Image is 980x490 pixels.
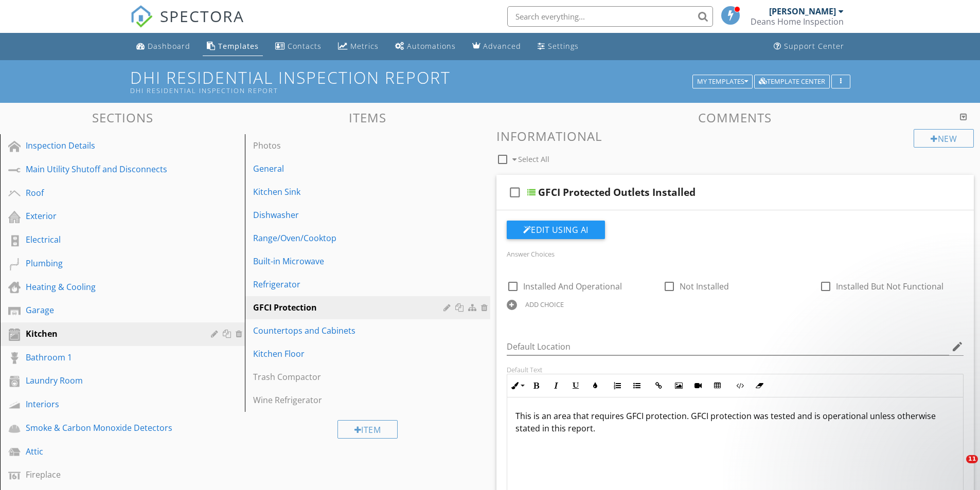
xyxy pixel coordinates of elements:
[253,139,446,152] div: Photos
[627,376,647,395] button: Unordered List
[697,78,748,85] div: My Templates
[608,376,627,395] button: Ordered List
[507,180,523,205] i: check_box_outline_blank
[649,376,669,395] button: Insert Link (Ctrl+K)
[507,366,964,374] div: Default Text
[769,6,836,16] div: [PERSON_NAME]
[253,186,446,198] div: Kitchen Sink
[914,129,974,148] div: New
[538,186,696,198] div: GFCI Protected Outlets Installed
[496,111,974,124] h3: Comments
[26,187,196,199] div: Roof
[533,37,583,56] a: Settings
[132,37,194,56] a: Dashboard
[759,78,825,85] div: Template Center
[518,154,549,164] span: Select All
[468,37,525,56] a: Advanced
[253,278,446,291] div: Refrigerator
[527,376,546,395] button: Bold (Ctrl+B)
[130,14,244,35] a: SPECTORA
[566,376,585,395] button: Underline (Ctrl+U)
[496,129,974,143] h3: Informational
[483,41,521,51] div: Advanced
[253,232,446,244] div: Range/Oven/Cooktop
[680,281,729,292] span: Not Installed
[945,455,970,480] iframe: Intercom live chat
[754,76,830,85] a: Template Center
[253,348,446,360] div: Kitchen Floor
[253,324,446,337] div: Countertops and Cabinets
[26,163,196,175] div: Main Utility Shutoff and Disconnects
[708,376,727,395] button: Insert Table
[523,281,622,292] span: Installed And Operational
[26,139,196,152] div: Inspection Details
[784,41,844,51] div: Support Center
[692,75,753,89] button: My Templates
[253,394,446,406] div: Wine Refrigerator
[253,255,446,267] div: Built-in Microwave
[26,374,196,387] div: Laundry Room
[334,37,383,56] a: Metrics
[26,233,196,246] div: Electrical
[546,376,566,395] button: Italic (Ctrl+I)
[253,209,446,221] div: Dishwasher
[130,68,850,95] h1: DHI Residential Inspection Report
[26,281,196,293] div: Heating & Cooling
[288,41,322,51] div: Contacts
[337,420,398,439] div: Item
[585,376,605,395] button: Colors
[836,281,943,292] span: Installed But Not Functional
[271,37,326,56] a: Contacts
[507,338,950,355] input: Default Location
[507,376,527,395] button: Inline Style
[966,455,978,463] span: 11
[507,249,555,259] label: Answer Choices
[130,5,153,28] img: The Best Home Inspection Software - Spectora
[26,398,196,410] div: Interiors
[507,6,713,27] input: Search everything...
[26,468,196,481] div: Fireplace
[669,376,688,395] button: Insert Image (Ctrl+P)
[750,376,769,395] button: Clear Formatting
[751,16,844,27] div: Deans Home Inspection
[218,41,259,51] div: Templates
[26,422,196,434] div: Smoke & Carbon Monoxide Detectors
[253,162,446,175] div: General
[407,41,456,51] div: Automations
[26,210,196,222] div: Exterior
[26,257,196,269] div: Plumbing
[26,304,196,316] div: Garage
[391,37,460,56] a: Automations (Basic)
[770,37,848,56] a: Support Center
[26,328,196,340] div: Kitchen
[548,41,579,51] div: Settings
[253,371,446,383] div: Trash Compactor
[253,301,446,314] div: GFCI Protection
[160,5,244,27] span: SPECTORA
[515,410,955,434] p: This is an area that requires GFCI protection. GFCI protection was tested and is operational unle...
[26,445,196,458] div: Attic
[754,75,830,89] button: Template Center
[203,37,263,56] a: Templates
[507,221,605,239] button: Edit Using AI
[525,300,564,308] div: ADD CHOICE
[148,41,190,51] div: Dashboard
[951,340,964,353] i: edit
[130,86,696,95] div: DHI Residential Inspection Report
[245,111,490,124] h3: Items
[730,376,750,395] button: Code View
[26,351,196,364] div: Bathroom 1
[688,376,708,395] button: Insert Video
[350,41,379,51] div: Metrics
